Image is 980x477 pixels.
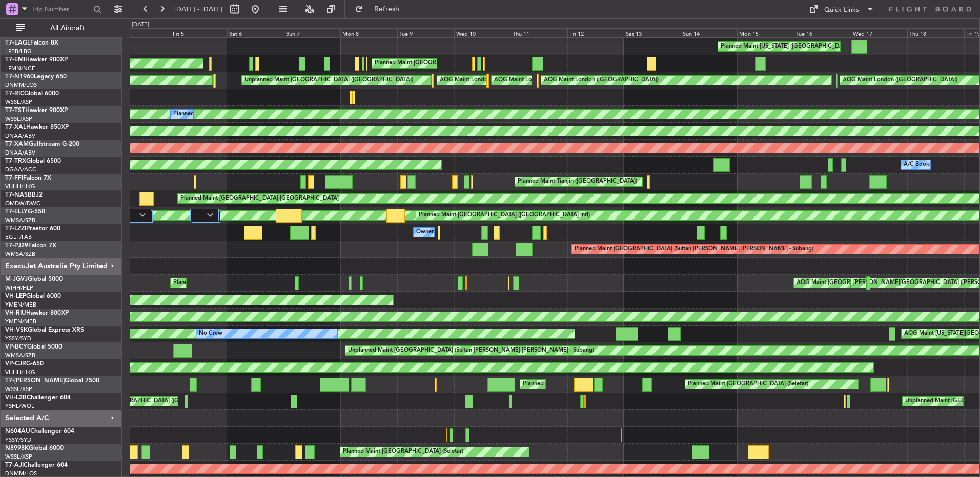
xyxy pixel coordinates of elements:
span: Refresh [365,6,409,13]
div: Planned Maint [GEOGRAPHIC_DATA]-[GEOGRAPHIC_DATA] [180,191,339,206]
span: VP-BCY [5,344,27,350]
div: Thu 11 [511,28,567,37]
div: Sat 6 [227,28,284,37]
a: VP-CJRG-650 [5,361,44,367]
span: VP-CJR [5,361,26,367]
span: [DATE] - [DATE] [174,5,222,14]
a: T7-ELLYG-550 [5,209,45,215]
div: AOG Maint [GEOGRAPHIC_DATA] (Halim Intl) [797,275,916,291]
div: Mon 15 [737,28,794,37]
span: T7-AJI [5,462,24,468]
div: [DATE] [132,20,149,29]
span: M-JGVJ [5,276,28,283]
img: arrow-gray.svg [207,213,213,217]
div: Planned Maint [GEOGRAPHIC_DATA] [375,56,473,71]
div: Wed 10 [454,28,511,37]
button: Refresh [350,1,412,17]
div: Quick Links [824,5,859,15]
span: T7-FFI [5,175,23,181]
div: Wed 17 [851,28,908,37]
a: WSSL/XSP [5,385,32,393]
a: VH-L2BChallenger 604 [5,395,71,401]
a: VH-LEPGlobal 6000 [5,293,61,299]
span: T7-TST [5,107,25,114]
span: VH-LEP [5,293,26,299]
a: VP-BCYGlobal 5000 [5,344,62,350]
a: T7-PJ29Falcon 7X [5,243,56,249]
div: Sun 14 [681,28,738,37]
span: T7-N1960 [5,74,34,80]
div: Owner [416,225,434,240]
div: AOG Maint London ([GEOGRAPHIC_DATA]) [843,73,957,88]
div: Tue 16 [794,28,851,37]
span: T7-EMI [5,57,25,63]
div: Planned Maint [US_STATE] ([GEOGRAPHIC_DATA]) [721,39,852,54]
a: WMSA/SZB [5,216,35,224]
a: LFPB/LBG [5,48,32,55]
div: Planned Maint [GEOGRAPHIC_DATA] (Seletar) [343,444,463,460]
a: VH-RIUHawker 800XP [5,310,69,316]
button: All Aircraft [11,20,111,36]
a: WMSA/SZB [5,250,35,258]
a: YMEN/MEB [5,301,36,309]
a: DNAA/ABV [5,132,35,140]
div: Planned Maint Tianjin ([GEOGRAPHIC_DATA]) [518,174,637,189]
div: Unplanned Maint [GEOGRAPHIC_DATA] (Sultan [PERSON_NAME] [PERSON_NAME] - Subang) [348,343,594,358]
a: T7-LZZIPraetor 600 [5,226,60,232]
span: T7-XAL [5,124,26,131]
span: T7-[PERSON_NAME] [5,378,65,384]
a: LFMN/NCE [5,64,35,72]
a: VH-VSKGlobal Express XRS [5,327,84,333]
a: YSSY/SYD [5,436,31,444]
a: T7-XALHawker 850XP [5,124,69,131]
a: VHHH/HKG [5,183,35,190]
div: Planned Maint Dubai (Al Maktoum Intl) [523,377,624,392]
div: AOG Maint London ([GEOGRAPHIC_DATA]) [440,73,555,88]
a: T7-NASBBJ2 [5,192,43,198]
div: Sat 13 [624,28,681,37]
a: T7-[PERSON_NAME]Global 7500 [5,378,99,384]
div: Mon 8 [340,28,397,37]
div: Planned Maint [GEOGRAPHIC_DATA] ([GEOGRAPHIC_DATA] Intl) [419,208,590,223]
div: Fri 12 [567,28,624,37]
div: Fri 5 [171,28,228,37]
span: VH-L2B [5,395,27,401]
input: Trip Number [31,2,90,17]
a: DNMM/LOS [5,81,37,89]
span: T7-LZZI [5,226,26,232]
a: T7-EMIHawker 900XP [5,57,68,63]
a: WIHH/HLP [5,284,33,292]
a: T7-TSTHawker 900XP [5,107,68,114]
a: T7-RICGlobal 6000 [5,91,59,97]
a: VHHH/HKG [5,368,35,376]
span: T7-XAM [5,141,29,147]
div: Thu 18 [907,28,964,37]
a: WSSL/XSP [5,98,32,106]
a: WSSL/XSP [5,453,32,461]
a: EGLF/FAB [5,233,32,241]
span: T7-RIC [5,91,24,97]
a: YMEN/MEB [5,318,36,326]
button: Quick Links [804,1,880,17]
span: VH-VSK [5,327,28,333]
div: AOG Maint London ([GEOGRAPHIC_DATA]) [544,73,659,88]
a: WSSL/XSP [5,115,32,123]
span: T7-NAS [5,192,28,198]
div: No Crew [199,326,222,341]
a: T7-N1960Legacy 650 [5,74,67,80]
a: T7-AJIChallenger 604 [5,462,68,468]
div: A/C Booked [904,157,936,172]
a: T7-TRXGlobal 6500 [5,158,61,164]
a: N8998KGlobal 6000 [5,445,64,451]
span: T7-ELLY [5,209,28,215]
a: N604AUChallenger 604 [5,428,74,435]
img: arrow-gray.svg [139,213,146,217]
a: T7-XAMGulfstream G-200 [5,141,79,147]
span: T7-EAGL [5,40,30,46]
div: Planned Maint [173,106,211,122]
div: Planned Maint [GEOGRAPHIC_DATA] (Seletar) [688,377,808,392]
span: VH-RIU [5,310,26,316]
a: DNAA/ABV [5,149,35,157]
a: WMSA/SZB [5,352,35,359]
div: Planned Maint [GEOGRAPHIC_DATA] (Seletar) [173,275,294,291]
